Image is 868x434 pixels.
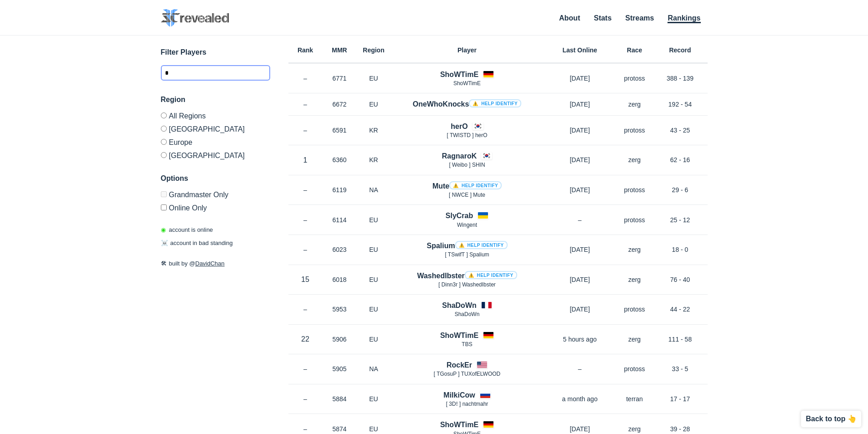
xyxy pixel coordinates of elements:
p: 5884 [323,394,357,403]
p: – [288,74,323,83]
p: 5953 [323,305,357,314]
h4: MilkiCow [443,390,475,400]
h4: RagnaroK [442,151,477,161]
h4: ShoWTimE [440,419,478,430]
p: 76 - 40 [653,275,708,284]
p: 33 - 5 [653,364,708,373]
input: Grandmaster Only [161,191,167,197]
span: [ Dinn3r ] WashedIbster [438,281,496,288]
p: 22 [288,334,323,344]
p: – [288,126,323,135]
h4: herO [451,121,467,132]
p: – [288,424,323,434]
a: ⚠️ Help identify [449,181,502,189]
p: zerg [616,275,653,284]
p: 44 - 22 [653,305,708,314]
p: EU [357,215,391,225]
p: 5874 [323,424,357,434]
h6: Race [616,47,653,53]
h4: ShaDoWn [442,300,477,311]
a: Stats [594,14,611,22]
h3: Filter Players [161,47,270,58]
p: [DATE] [544,275,616,284]
h4: SlyCrab [446,210,473,221]
p: 5 hours ago [544,335,616,344]
p: – [288,215,323,225]
h4: Mute [432,181,502,191]
p: 1 [288,155,323,165]
img: SC2 Revealed [161,9,229,27]
label: Only show accounts currently laddering [161,201,270,212]
p: EU [357,335,391,344]
p: EU [357,74,391,83]
p: 388 - 139 [653,74,708,83]
label: [GEOGRAPHIC_DATA] [161,122,270,135]
p: 29 - 6 [653,185,708,194]
p: NA [357,185,391,194]
p: protoss [616,126,653,135]
label: [GEOGRAPHIC_DATA] [161,148,270,159]
p: EU [357,275,391,284]
p: 6119 [323,185,357,194]
p: zerg [616,424,653,434]
span: ◉ [161,226,166,233]
p: 6360 [323,155,357,164]
p: [DATE] [544,185,616,194]
p: KR [357,155,391,164]
a: ⚠️ Help identify [465,271,517,279]
input: All Regions [161,112,167,118]
p: – [544,215,616,225]
span: TBS [462,341,472,347]
p: EU [357,394,391,403]
h6: Rank [288,47,323,53]
p: 17 - 17 [653,394,708,403]
h4: ShoWTimE [440,69,478,80]
span: [ TSwifТ ] Spalium [445,251,489,258]
p: 18 - 0 [653,245,708,254]
a: DavidChan [195,260,225,267]
h3: Options [161,173,270,184]
p: – [288,364,323,373]
h4: Spalium [426,240,507,251]
p: protoss [616,305,653,314]
span: ShoWTimE [453,80,481,87]
p: 39 - 28 [653,424,708,434]
span: Wingent [457,222,477,228]
input: [GEOGRAPHIC_DATA] [161,126,167,132]
span: [ TGosuP ] TUXofELWOOD [434,371,501,377]
p: zerg [616,335,653,344]
h6: Player [391,47,544,53]
p: 25 - 12 [653,215,708,225]
p: 43 - 25 [653,126,708,135]
a: ⚠️ Help identify [469,99,521,107]
p: 6591 [323,126,357,135]
input: [GEOGRAPHIC_DATA] [161,152,167,158]
span: [ TWISTD ] herO [447,132,487,138]
p: – [288,245,323,254]
a: Rankings [668,14,700,23]
label: Europe [161,135,270,148]
p: [DATE] [544,155,616,164]
p: 6023 [323,245,357,254]
p: 62 - 16 [653,155,708,164]
p: – [288,305,323,314]
p: zerg [616,245,653,254]
p: EU [357,245,391,254]
a: Streams [625,14,654,22]
p: – [288,394,323,403]
p: terran [616,394,653,403]
p: protoss [616,74,653,83]
p: 5905 [323,364,357,373]
p: EU [357,424,391,434]
h4: ShoWTimE [440,330,478,341]
input: Online Only [161,204,167,210]
p: [DATE] [544,245,616,254]
p: 6114 [323,215,357,225]
span: ShaDoWn [455,311,480,317]
p: zerg [616,155,653,164]
h4: RockEr [447,360,472,370]
p: [DATE] [544,100,616,109]
span: [ NWCE ] Mute [449,192,485,198]
p: built by @ [161,259,270,268]
p: 111 - 58 [653,335,708,344]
